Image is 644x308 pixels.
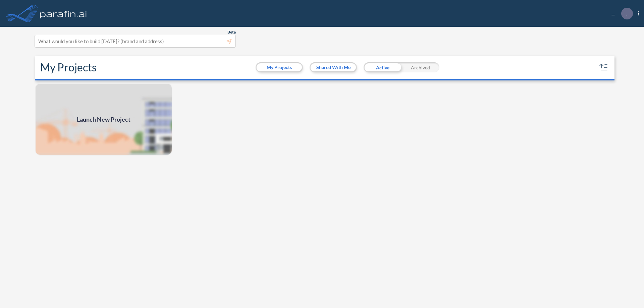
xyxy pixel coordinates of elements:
[227,29,236,35] span: Beta
[626,10,628,16] p: .
[35,83,172,156] a: Launch New Project
[257,63,302,71] button: My Projects
[35,83,172,156] img: add
[401,62,439,72] div: Archived
[598,62,609,73] button: sort
[77,115,130,124] span: Launch New Project
[311,63,356,71] button: Shared With Me
[364,62,401,72] div: Active
[40,61,97,74] h2: My Projects
[39,7,88,20] img: logo
[601,8,639,19] div: ...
